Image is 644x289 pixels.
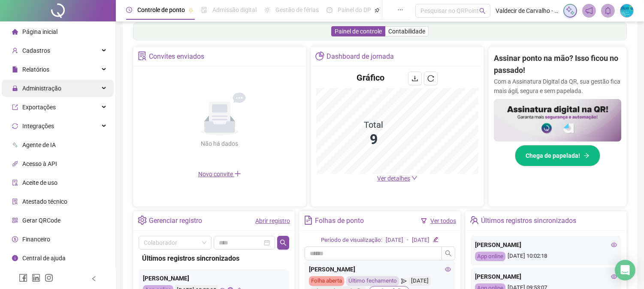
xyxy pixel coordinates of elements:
[584,153,590,159] span: arrow-right
[397,7,403,13] span: ellipsis
[304,216,313,225] span: file-text
[433,237,438,242] span: edit
[137,6,185,13] span: Controle de ponto
[12,180,18,186] span: audit
[126,7,132,13] span: clock-circle
[45,274,53,282] span: instagram
[22,47,50,54] span: Cadastros
[22,160,57,167] span: Acesso à API
[611,274,617,280] span: eye
[22,123,54,129] span: Integrações
[91,276,97,282] span: left
[430,217,456,224] a: Ver todos
[22,217,60,224] span: Gerar QRCode
[421,218,427,224] span: filter
[411,75,418,82] span: download
[412,236,429,245] div: [DATE]
[515,145,600,166] button: Chega de papelada!
[22,198,67,205] span: Atestado técnico
[409,276,431,286] div: [DATE]
[321,236,382,245] div: Período de visualização:
[12,161,18,167] span: api
[411,175,417,181] span: down
[475,252,505,262] div: App online
[494,77,621,96] p: Com a Assinatura Digital da QR, sua gestão fica mais ágil, segura e sem papelada.
[585,7,593,15] span: notification
[12,48,18,54] span: user-add
[138,51,147,60] span: solution
[526,151,580,160] span: Chega de papelada!
[264,7,270,13] span: sun
[275,6,319,13] span: Gestão de férias
[138,216,147,225] span: setting
[470,216,479,225] span: team
[479,8,486,14] span: search
[12,217,18,223] span: qrcode
[22,236,50,243] span: Financeiro
[315,214,364,228] div: Folhas de ponto
[388,28,425,35] span: Contabilidade
[475,252,617,262] div: [DATE] 10:02:18
[338,6,371,13] span: Painel do DP
[149,49,204,64] div: Convites enviados
[327,49,394,64] div: Dashboard de jornada
[565,6,575,15] img: sparkle-icon.fc2bf0ac1784a2077858766a79e2daf3.svg
[142,253,286,264] div: Últimos registros sincronizados
[481,214,576,228] div: Últimos registros sincronizados
[12,123,18,129] span: sync
[475,240,617,250] div: [PERSON_NAME]
[496,6,558,15] span: Valdecir de Carvalho - BlueW Shop Taboão
[22,85,61,92] span: Administração
[198,171,241,178] span: Novo convite
[143,274,285,283] div: [PERSON_NAME]
[475,272,617,281] div: [PERSON_NAME]
[357,72,384,84] h4: Gráfico
[315,51,324,60] span: pie-chart
[12,236,18,242] span: dollar
[234,170,241,177] span: plus
[12,255,18,261] span: info-circle
[149,214,202,228] div: Gerenciar registro
[12,104,18,110] span: export
[12,199,18,205] span: solution
[445,250,452,257] span: search
[445,266,451,272] span: eye
[620,4,633,17] img: 19474
[615,260,635,280] div: Open Intercom Messenger
[327,7,333,13] span: dashboard
[611,242,617,248] span: eye
[255,217,290,224] a: Abrir registro
[427,75,434,82] span: reload
[386,236,403,245] div: [DATE]
[22,28,57,35] span: Página inicial
[32,274,40,282] span: linkedin
[401,276,407,286] span: send
[22,66,49,73] span: Relatórios
[377,175,410,182] span: Ver detalhes
[212,6,257,13] span: Admissão digital
[180,139,259,148] div: Não há dados
[201,7,207,13] span: file-done
[604,7,612,15] span: bell
[335,28,382,35] span: Painel de controle
[309,276,344,286] div: Folha aberta
[19,274,27,282] span: facebook
[12,66,18,72] span: file
[494,52,621,77] h2: Assinar ponto na mão? Isso ficou no passado!
[22,179,57,186] span: Aceite de uso
[188,8,194,13] span: pushpin
[494,99,621,141] img: banner%2F02c71560-61a6-44d4-94b9-c8ab97240462.png
[346,276,399,286] div: Último fechamento
[375,8,380,13] span: pushpin
[309,265,451,274] div: [PERSON_NAME]
[280,239,287,246] span: search
[22,255,66,262] span: Central de ajuda
[407,236,408,245] div: -
[12,85,18,91] span: lock
[22,104,56,111] span: Exportações
[377,175,417,182] a: Ver detalhes down
[12,29,18,35] span: home
[22,141,56,148] span: Agente de IA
